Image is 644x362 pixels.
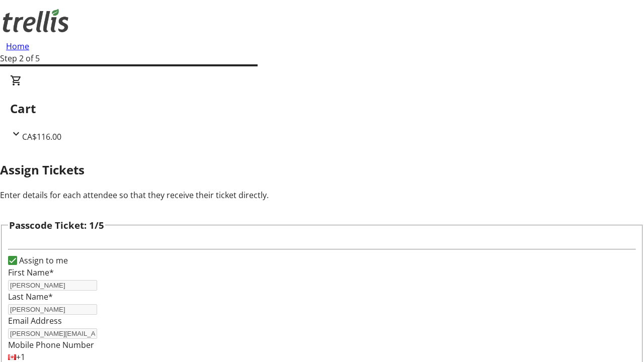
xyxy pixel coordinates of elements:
[22,131,61,142] span: CA$116.00
[17,254,68,266] label: Assign to me
[8,291,53,302] label: Last Name*
[10,100,634,118] h2: Cart
[8,339,94,350] label: Mobile Phone Number
[10,74,634,143] div: CartCA$116.00
[8,315,62,326] label: Email Address
[9,218,104,232] h3: Passcode Ticket: 1/5
[8,267,54,278] label: First Name*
